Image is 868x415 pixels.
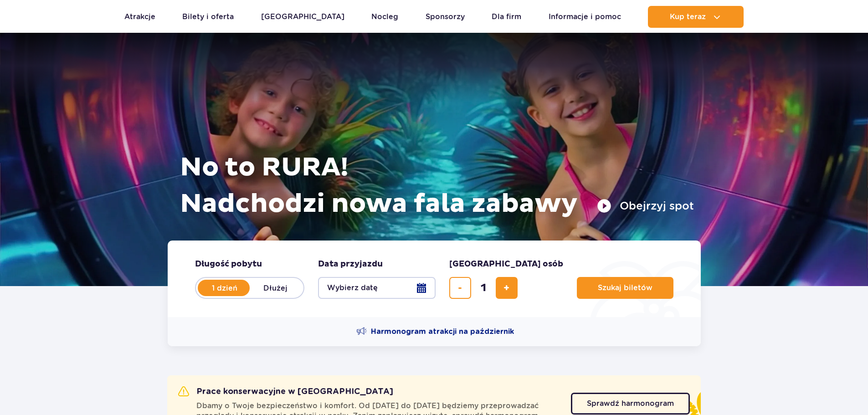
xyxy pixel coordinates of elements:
a: Nocleg [371,6,398,28]
button: usuń bilet [449,277,471,299]
span: Data przyjazdu [318,259,383,270]
a: Harmonogram atrakcji na październik [356,326,514,337]
a: Informacje i pomoc [549,6,621,28]
label: 1 dzień [199,278,251,297]
span: Kup teraz [670,13,706,21]
a: Sponsorzy [426,6,465,28]
span: Sprawdź harmonogram [587,400,674,407]
button: Szukaj biletów [577,277,673,299]
button: Kup teraz [648,6,744,28]
button: Obejrzyj spot [597,199,694,213]
a: Atrakcje [124,6,155,28]
span: Długość pobytu [195,259,262,270]
h2: Prace konserwacyjne w [GEOGRAPHIC_DATA] [178,386,393,397]
button: dodaj bilet [496,277,518,299]
a: Sprawdź harmonogram [571,393,690,415]
span: Harmonogram atrakcji na październik [371,327,514,337]
span: Szukaj biletów [598,284,652,292]
form: Planowanie wizyty w Park of Poland [168,241,701,317]
a: Bilety i oferta [182,6,234,28]
a: [GEOGRAPHIC_DATA] [261,6,344,28]
span: [GEOGRAPHIC_DATA] osób [449,259,563,270]
a: Dla firm [492,6,521,28]
h1: No to RURA! Nadchodzi nowa fala zabawy [180,149,694,222]
label: Dłużej [250,278,302,297]
input: liczba biletów [473,277,494,299]
button: Wybierz datę [318,277,436,299]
